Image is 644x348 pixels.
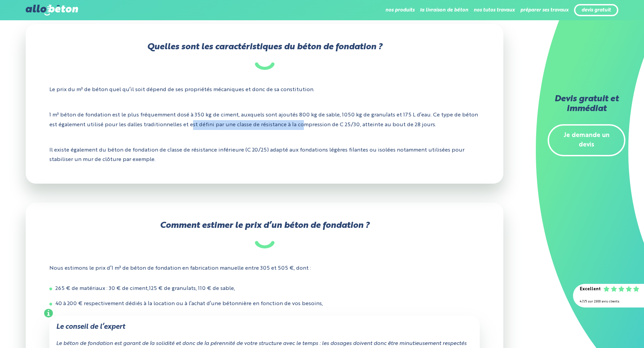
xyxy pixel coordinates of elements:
li: 40 à 200 € respectivement dédiés à la location ou à l’achat d’une bétonnière en fonction de vos b... [49,299,480,309]
p: Nous estimons le prix d’1 m³ de béton de fondation en fabrication manuelle entre 305 et 505 €, do... [49,259,480,278]
h2: Comment estimer le prix d’un béton de fondation ? [49,221,480,248]
div: 4.7/5 sur 2300 avis clients [580,297,637,307]
p: 1 m³ béton de fondation est le plus fréquemment dosé à 350 kg de ciment, auxquels sont ajoutés 80... [49,105,480,135]
li: nos produits [385,2,414,18]
p: Il existe également du béton de fondation de classe de résistance inférieure (C 20/25) adapté aux... [49,140,480,170]
li: préparer ses travaux [520,2,569,18]
h2: Devis gratuit et immédiat [548,95,625,114]
li: la livraison de béton [420,2,468,18]
li: nos tutos travaux [474,2,515,18]
h2: Quelles sont les caractéristiques du béton de fondation ? [49,43,480,70]
li: 265 € de matériaux : 30 € de ciment,125 € de granulats, 110 € de sable, [49,284,480,294]
a: Je demande un devis [548,124,625,157]
img: allobéton [26,5,78,16]
i: Le conseil de l’expert [56,323,125,330]
a: devis gratuit [581,7,611,13]
p: Le prix du m³ de béton quel qu’il soit dépend de ses propriétés mécaniques et donc de sa constitu... [49,80,480,100]
div: Excellent [580,285,601,294]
